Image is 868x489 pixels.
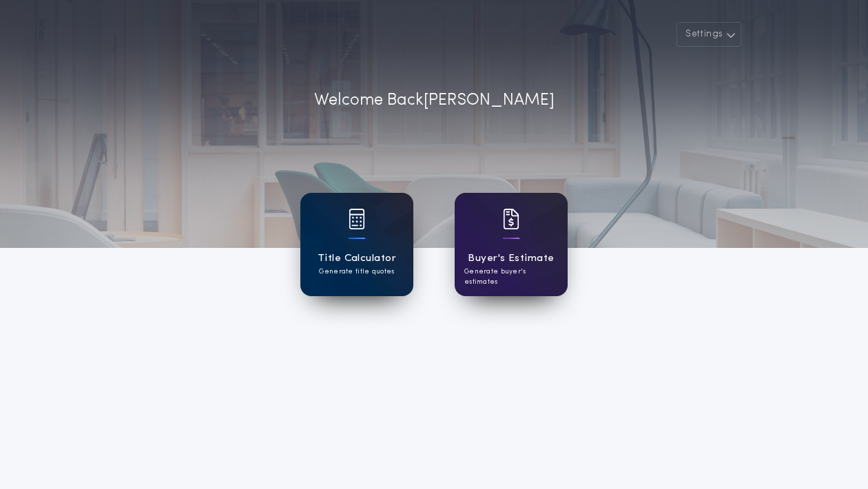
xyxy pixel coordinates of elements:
[318,251,396,267] h1: Title Calculator
[319,267,394,277] p: Generate title quotes
[503,209,519,229] img: card icon
[300,193,413,296] a: card iconTitle CalculatorGenerate title quotes
[468,251,554,267] h1: Buyer's Estimate
[349,209,365,229] img: card icon
[455,193,568,296] a: card iconBuyer's EstimateGenerate buyer's estimates
[676,22,741,47] button: Settings
[464,267,558,287] p: Generate buyer's estimates
[314,88,555,113] p: Welcome Back [PERSON_NAME]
